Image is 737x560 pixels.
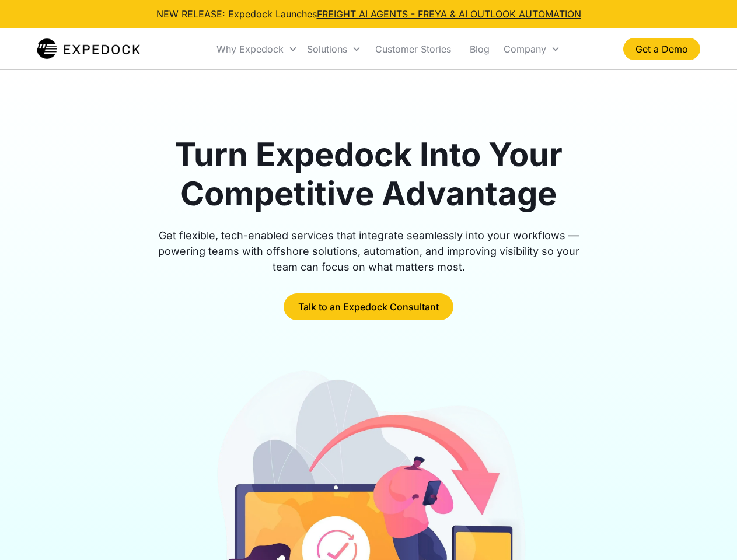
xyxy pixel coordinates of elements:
[623,38,700,60] a: Get a Demo
[317,8,581,20] a: FREIGHT AI AGENTS - FREYA & AI OUTLOOK AUTOMATION
[156,7,581,21] div: NEW RELEASE: Expedock Launches
[145,135,593,213] h1: Turn Expedock Into Your Competitive Advantage
[284,293,453,320] a: Talk to an Expedock Consultant
[366,29,460,69] a: Customer Stories
[499,29,565,69] div: Company
[307,43,347,55] div: Solutions
[212,29,302,69] div: Why Expedock
[504,43,546,55] div: Company
[37,37,140,61] img: Expedock Logo
[37,37,140,61] a: home
[302,29,366,69] div: Solutions
[460,29,499,69] a: Blog
[216,43,284,55] div: Why Expedock
[679,504,737,560] iframe: Chat Widget
[145,228,593,275] div: Get flexible, tech-enabled services that integrate seamlessly into your workflows — powering team...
